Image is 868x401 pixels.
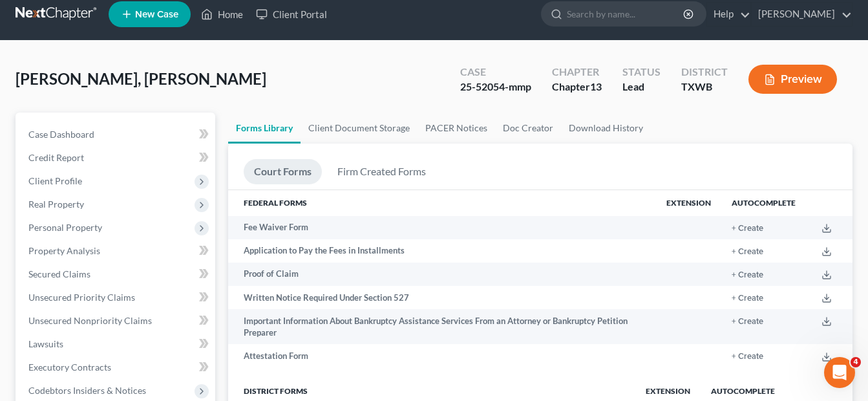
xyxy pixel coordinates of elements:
[707,3,750,26] a: Help
[552,80,602,94] div: Chapter
[851,357,861,367] span: 4
[28,152,84,163] span: Credit Report
[18,123,215,146] a: Case Dashboard
[721,190,806,216] th: Autocomplete
[752,3,852,26] a: [PERSON_NAME]
[28,385,146,396] span: Codebtors Insiders & Notices
[28,175,82,186] span: Client Profile
[18,309,215,332] a: Unsecured Nonpriority Claims
[249,3,333,26] a: Client Portal
[16,69,266,88] span: [PERSON_NAME], [PERSON_NAME]
[495,113,561,144] a: Doc Creator
[28,338,63,349] span: Lawsuits
[228,239,656,263] td: Application to Pay the Fees in Installments
[681,65,728,80] div: District
[18,239,215,263] a: Property Analysis
[195,3,249,26] a: Home
[418,113,495,144] a: PACER Notices
[732,271,763,279] button: + Create
[228,286,656,309] td: Written Notice Required Under Section 527
[228,309,656,345] td: Important Information About Bankruptcy Assistance Services From an Attorney or Bankruptcy Petitio...
[590,80,602,92] span: 13
[135,10,178,19] span: New Case
[18,356,215,379] a: Executory Contracts
[567,2,685,26] input: Search by name...
[824,357,855,388] iframe: Intercom live chat
[228,216,656,239] td: Fee Waiver Form
[228,263,656,286] td: Proof of Claim
[460,65,531,80] div: Case
[28,245,100,256] span: Property Analysis
[28,129,94,140] span: Case Dashboard
[748,65,837,94] button: Preview
[622,65,661,80] div: Status
[228,344,656,367] td: Attestation Form
[28,268,90,279] span: Secured Claims
[732,224,763,233] button: + Create
[460,80,531,94] div: 25-52054-mmp
[552,65,602,80] div: Chapter
[327,159,436,184] a: Firm Created Forms
[732,294,763,303] button: + Create
[18,286,215,309] a: Unsecured Priority Claims
[228,190,656,216] th: Federal Forms
[732,352,763,361] button: + Create
[228,113,301,144] a: Forms Library
[656,190,721,216] th: Extension
[28,222,102,233] span: Personal Property
[28,292,135,303] span: Unsecured Priority Claims
[732,248,763,256] button: + Create
[244,159,322,184] a: Court Forms
[28,315,152,326] span: Unsecured Nonpriority Claims
[18,146,215,169] a: Credit Report
[732,318,763,326] button: + Create
[28,199,84,210] span: Real Property
[28,362,111,373] span: Executory Contracts
[622,80,661,94] div: Lead
[18,263,215,286] a: Secured Claims
[681,80,728,94] div: TXWB
[561,113,651,144] a: Download History
[301,113,418,144] a: Client Document Storage
[18,332,215,356] a: Lawsuits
